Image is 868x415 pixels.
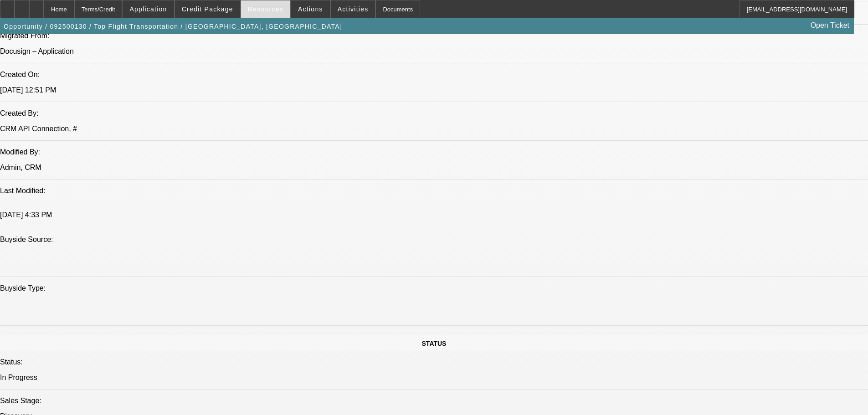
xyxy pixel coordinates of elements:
[422,340,447,347] span: STATUS
[241,0,290,18] button: Resources
[338,5,369,13] span: Activities
[129,5,167,13] span: Application
[807,18,853,33] a: Open Ticket
[298,5,323,13] span: Actions
[4,23,342,30] span: Opportunity / 092500130 / Top Flight Transportation / [GEOGRAPHIC_DATA], [GEOGRAPHIC_DATA]
[291,0,330,18] button: Actions
[123,0,174,18] button: Application
[331,0,375,18] button: Activities
[175,0,240,18] button: Credit Package
[248,5,283,13] span: Resources
[182,5,233,13] span: Credit Package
